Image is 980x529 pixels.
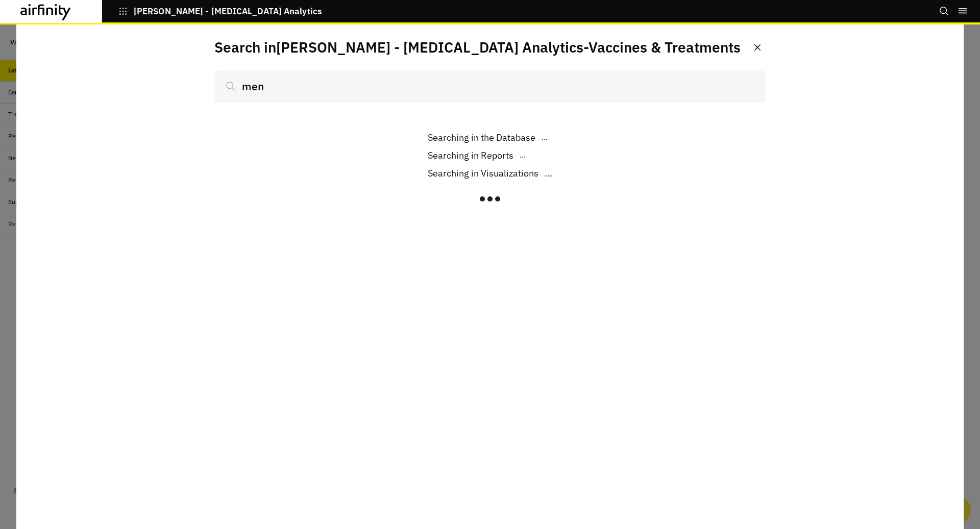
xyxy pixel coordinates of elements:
[428,166,552,180] div: ...
[428,148,513,162] p: Searching in Reports
[214,70,766,102] input: Search...
[118,3,322,20] button: [PERSON_NAME] - [MEDICAL_DATA] Analytics
[428,131,535,144] p: Searching in the Database
[214,37,741,58] p: Search in [PERSON_NAME] - [MEDICAL_DATA] Analytics - Vaccines & Treatments
[428,148,526,162] div: ...
[428,131,548,144] div: ...
[749,39,766,56] button: Close
[428,166,538,180] p: Searching in Visualizations
[134,7,322,16] p: [PERSON_NAME] - [MEDICAL_DATA] Analytics
[939,3,949,20] button: Search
